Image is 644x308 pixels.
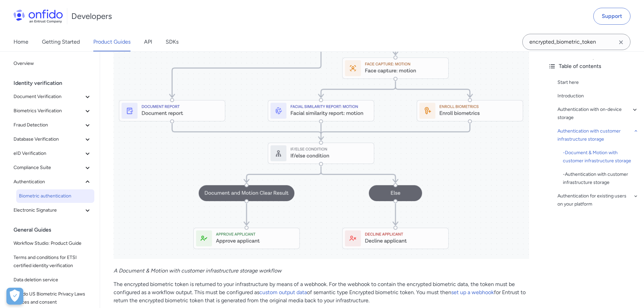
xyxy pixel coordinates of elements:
a: -Authentication with customer infrastructure storage [563,170,639,187]
a: Authentication for existing users on your platform [557,192,639,208]
a: Biometric authentication [16,189,94,203]
a: custom output data [259,289,307,295]
a: Authentication with on-device storage [557,105,639,122]
button: Open Preferences [6,288,23,305]
button: Fraud Detection [11,118,94,132]
a: Introduction [557,92,639,100]
input: Onfido search input field [522,34,630,50]
span: Database Verification [14,135,84,143]
button: Database Verification [11,133,94,146]
button: Biometrics Verification [11,104,94,118]
a: API [144,32,152,51]
svg: Clear search field button [617,38,625,46]
a: Product Guides [93,32,130,51]
span: Fraud Detection [14,121,84,129]
span: eID Verification [14,149,84,158]
span: Document Verification [14,93,84,101]
a: Terms and conditions for ETSI certified identity verification [11,251,94,273]
a: SDKs [166,32,178,51]
div: - Authentication with customer infrastructure storage [563,170,639,187]
a: set up a webhook [451,289,494,295]
button: Authentication [11,175,94,189]
button: Document Verification [11,90,94,103]
a: Workflow Studio: Product Guide [11,237,94,250]
button: Compliance Suite [11,161,94,174]
a: Start here [557,78,639,87]
a: Home [14,32,28,51]
img: Onfido Logo [14,9,63,23]
a: -Document & Motion with customer infrastructure storage [563,149,639,165]
div: - Document & Motion with customer infrastructure storage [563,149,639,165]
div: Cookie Preferences [6,288,23,305]
a: Overview [11,57,94,70]
button: eID Verification [11,147,94,160]
div: General Guides [14,223,97,237]
span: Biometric authentication [19,192,92,200]
p: The encrypted biometric token is returned to your infrastructure by means of a webhook. For the w... [114,280,529,305]
a: Authentication with customer infrastructure storage [557,127,639,143]
em: A Document & Motion with customer infrastructure storage workflow [114,267,282,274]
span: Workflow Studio: Product Guide [14,239,92,247]
span: Electronic Signature [14,206,84,214]
span: Terms and conditions for ETSI certified identity verification [14,254,92,270]
h1: Developers [71,11,112,22]
a: Support [593,8,630,25]
div: Identity verification [14,76,97,90]
span: Data deletion service [14,276,92,284]
button: Electronic Signature [11,204,94,217]
a: Data deletion service [11,273,94,287]
div: Table of contents [548,62,639,70]
span: Biometrics Verification [14,107,84,115]
span: Onfido US Biometric Privacy Laws notices and consent [14,290,92,306]
a: Getting Started [42,32,80,51]
span: Overview [14,60,92,68]
span: Authentication [14,178,84,186]
span: Compliance Suite [14,164,84,172]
